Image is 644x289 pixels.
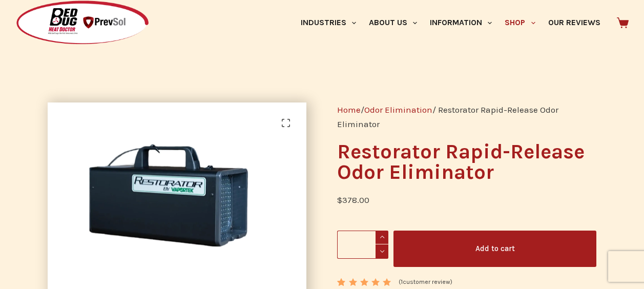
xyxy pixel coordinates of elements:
div: Rated 5.00 out of 5 [337,278,392,286]
a: View full-screen image gallery [276,113,296,133]
img: Restorator Rapid-Release Odor Eliminator [48,102,310,281]
input: Product quantity [337,231,388,259]
nav: Breadcrumb [337,102,596,131]
a: Home [337,105,361,115]
a: Restorator Rapid-Release Odor Eliminator [48,186,310,196]
span: $ [337,195,342,205]
bdi: 378.00 [337,195,369,205]
h1: Restorator Rapid-Release Odor Eliminator [337,141,596,182]
a: Odor Elimination [364,105,432,115]
a: (1customer review) [399,277,452,287]
button: Add to cart [393,231,596,267]
span: 1 [401,278,403,285]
